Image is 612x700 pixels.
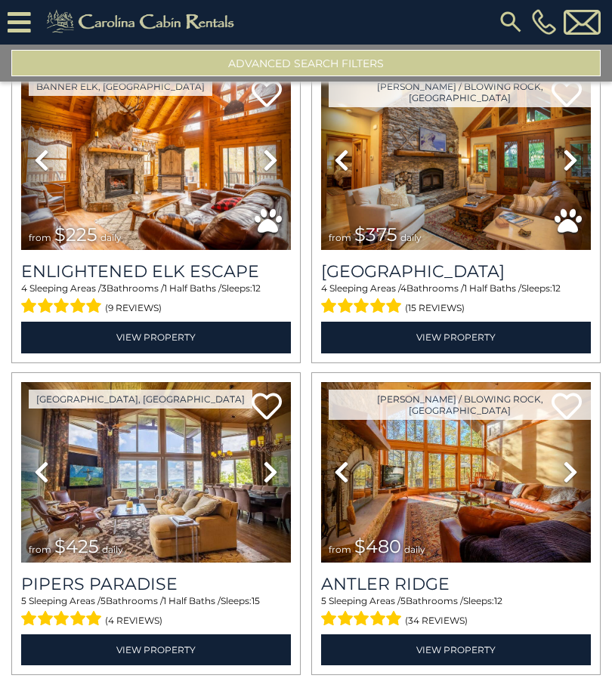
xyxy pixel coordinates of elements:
img: thumbnail_164433091.jpeg [21,70,291,251]
a: Enlightened Elk Escape [21,262,291,282]
div: Sleeping Areas / Bathrooms / Sleeps: [321,282,591,319]
a: Banner Elk, [GEOGRAPHIC_DATA] [29,78,212,97]
h3: Mountain Song Lodge [321,262,591,282]
span: 1 Half Baths / [164,283,221,294]
span: 5 [321,596,326,607]
span: from [329,544,351,556]
a: Antler Ridge [321,575,591,595]
img: thumbnail_166630216.jpeg [21,383,291,563]
span: 1 Half Baths / [163,596,221,607]
span: 4 [321,283,327,294]
span: (9 reviews) [105,299,162,319]
span: 12 [552,283,561,294]
span: $225 [54,224,97,246]
div: Sleeping Areas / Bathrooms / Sleeps: [321,595,591,631]
span: (34 reviews) [405,612,468,631]
a: [PERSON_NAME] / Blowing Rock, [GEOGRAPHIC_DATA] [329,78,591,108]
div: Sleeping Areas / Bathrooms / Sleeps: [21,282,291,319]
div: Sleeping Areas / Bathrooms / Sleeps: [21,595,291,631]
a: View Property [321,322,591,353]
a: [GEOGRAPHIC_DATA] [321,262,591,282]
a: Add to favorites [252,79,282,112]
a: Pipers Paradise [21,575,291,595]
img: Khaki-logo.png [39,8,247,38]
a: [PERSON_NAME] / Blowing Rock, [GEOGRAPHIC_DATA] [329,390,591,421]
span: 12 [494,596,502,607]
a: Add to favorites [252,392,282,424]
span: 1 Half Baths / [464,283,521,294]
img: thumbnail_163269168.jpeg [321,70,591,251]
span: 5 [400,596,406,607]
span: $425 [54,536,99,558]
span: 3 [101,283,107,294]
span: daily [404,544,425,556]
span: 4 [21,283,27,294]
a: [PHONE_NUMBER] [528,10,560,35]
a: View Property [21,322,291,353]
span: daily [400,233,422,244]
a: View Property [21,635,291,666]
button: Advanced Search Filters [11,51,601,77]
img: thumbnail_163267178.jpeg [321,383,591,563]
span: daily [100,233,122,244]
span: 5 [21,596,26,607]
span: (4 reviews) [105,612,162,631]
span: daily [102,544,123,556]
a: [GEOGRAPHIC_DATA], [GEOGRAPHIC_DATA] [29,390,252,409]
span: 12 [252,283,261,294]
span: from [29,233,51,244]
span: from [329,233,351,244]
span: 5 [100,596,106,607]
span: (15 reviews) [405,299,465,319]
img: search-regular.svg [497,9,524,36]
span: 15 [252,596,260,607]
span: from [29,544,51,556]
a: View Property [321,635,591,666]
span: $375 [354,224,397,246]
span: $480 [354,536,401,558]
span: 4 [400,283,406,294]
